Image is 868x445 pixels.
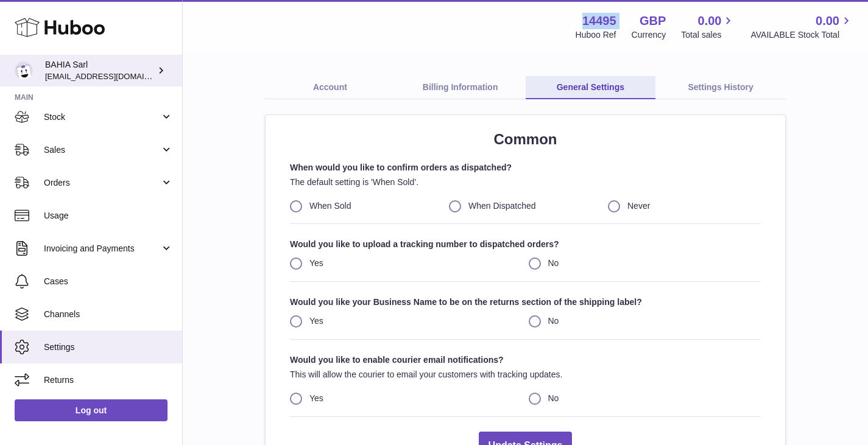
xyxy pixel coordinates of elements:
[290,200,443,212] label: When Sold
[640,13,666,29] strong: GBP
[529,315,761,327] label: No
[15,399,168,421] a: Log out
[44,309,173,320] span: Channels
[698,13,722,29] span: 0.00
[44,177,160,189] span: Orders
[750,29,853,41] span: AVAILABLE Stock Total
[265,76,395,99] a: Account
[15,61,33,80] img: marelkhoury@gmail.com
[750,13,853,41] a: 0.00 AVAILABLE Stock Total
[632,29,666,41] div: Currency
[44,342,173,353] span: Settings
[290,296,761,308] strong: Would you like your Business Name to be on the returns section of the shipping label?
[526,76,656,99] a: General Settings
[395,76,526,99] a: Billing Information
[290,354,761,366] strong: Would you like to enable courier email notifications?
[290,239,761,250] strong: Would you like to upload a tracking number to dispatched orders?
[44,243,160,254] span: Invoicing and Payments
[576,29,616,41] div: Huboo Ref
[45,71,179,81] span: [EMAIL_ADDRESS][DOMAIN_NAME]
[529,258,761,269] label: No
[290,393,523,404] label: Yes
[290,162,761,173] strong: When would you like to confirm orders as dispatched?
[290,315,523,327] label: Yes
[44,111,160,123] span: Stock
[44,374,173,386] span: Returns
[681,13,735,41] a: 0.00 Total sales
[290,177,761,188] p: The default setting is 'When Sold’.
[44,144,160,156] span: Sales
[816,13,839,29] span: 0.00
[449,200,602,212] label: When Dispatched
[582,13,616,29] strong: 14495
[681,29,735,41] span: Total sales
[655,76,786,99] a: Settings History
[529,393,761,404] label: No
[44,276,173,287] span: Cases
[45,59,155,82] div: BAHIA Sarl
[290,369,761,380] p: This will allow the courier to email your customers with tracking updates.
[44,210,173,222] span: Usage
[290,258,523,269] label: Yes
[290,130,761,149] h2: Common
[608,200,761,212] label: Never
